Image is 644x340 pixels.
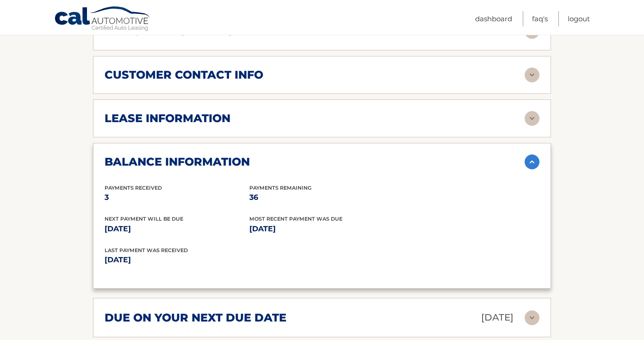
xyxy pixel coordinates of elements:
p: 3 [105,191,249,204]
p: 36 [249,191,394,204]
span: Payments Received [105,185,162,191]
img: accordion-rest.svg [525,111,539,126]
img: accordion-active.svg [525,155,539,169]
span: Last Payment was received [105,247,188,253]
p: [DATE] [481,309,514,326]
p: [DATE] [249,223,394,235]
h2: customer contact info [105,68,263,82]
p: [DATE] [105,223,249,235]
a: FAQ's [532,11,548,26]
span: Next Payment will be due [105,216,183,222]
a: Dashboard [475,11,512,26]
p: [DATE] [105,253,322,266]
h2: due on your next due date [105,311,286,325]
span: Payments Remaining [249,185,311,191]
img: accordion-rest.svg [525,68,539,82]
span: Most Recent Payment Was Due [249,216,342,222]
img: accordion-rest.svg [525,310,539,325]
h2: balance information [105,155,250,169]
h2: lease information [105,111,230,125]
a: Cal Automotive [54,6,151,33]
a: Logout [568,11,590,26]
